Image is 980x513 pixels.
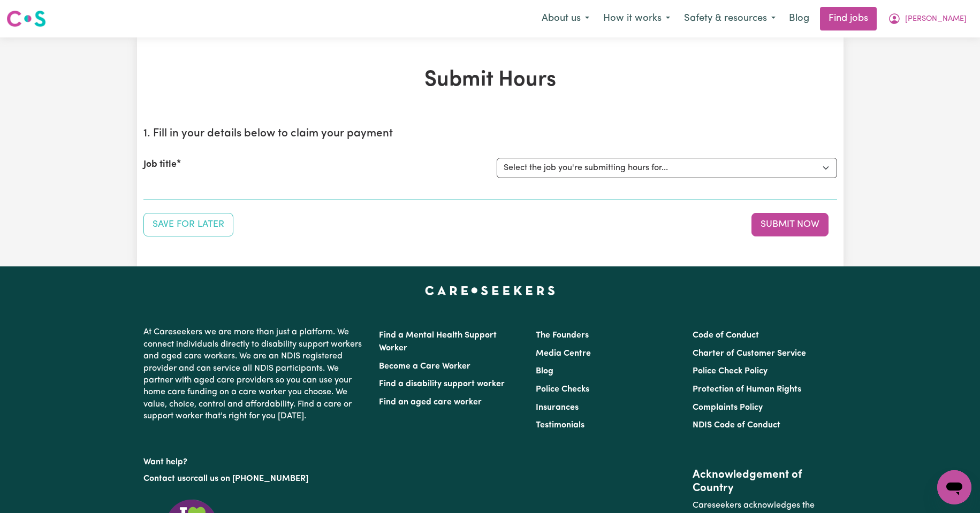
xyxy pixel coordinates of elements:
[143,213,233,236] button: Save your job report
[143,452,366,468] p: Want help?
[536,421,584,430] a: Testimonials
[751,213,829,236] button: Submit your job report
[143,67,837,93] h1: Submit Hours
[536,367,553,376] a: Blog
[536,349,591,358] a: Media Centre
[881,7,974,30] button: My Account
[6,9,46,28] img: Careseekers logo
[596,7,677,30] button: How it works
[6,6,46,31] a: Careseekers logo
[693,469,837,495] h2: Acknowledgement of Country
[425,286,555,294] a: Careseekers home page
[143,474,186,483] a: Contact us
[783,7,816,30] a: Blog
[194,474,308,483] a: call us on [PHONE_NUMBER]
[905,13,967,25] span: [PERSON_NAME]
[937,470,971,504] iframe: Button to launch messaging window
[143,322,366,426] p: At Careseekers we are more than just a platform. We connect individuals directly to disability su...
[693,385,801,394] a: Protection of Human Rights
[143,158,177,172] label: Job title
[379,362,470,371] a: Become a Care Worker
[536,385,589,394] a: Police Checks
[535,7,596,30] button: About us
[536,331,589,340] a: The Founders
[820,7,877,30] a: Find jobs
[693,367,768,376] a: Police Check Policy
[693,349,806,358] a: Charter of Customer Service
[536,403,579,412] a: Insurances
[143,469,366,489] p: or
[693,403,763,412] a: Complaints Policy
[143,127,837,141] h2: 1. Fill in your details below to claim your payment
[677,7,783,30] button: Safety & resources
[379,331,497,353] a: Find a Mental Health Support Worker
[379,398,482,407] a: Find an aged care worker
[693,421,780,430] a: NDIS Code of Conduct
[379,380,505,388] a: Find a disability support worker
[693,331,759,340] a: Code of Conduct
